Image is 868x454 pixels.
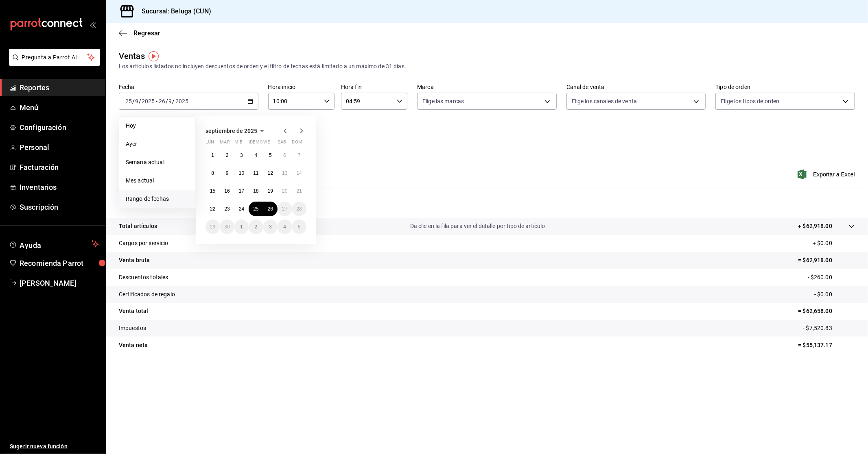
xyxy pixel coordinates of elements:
button: 7 de septiembre de 2025 [292,148,306,163]
span: septiembre de 2025 [206,128,257,134]
button: 14 de septiembre de 2025 [292,166,306,180]
abbr: 30 de septiembre de 2025 [224,224,230,230]
button: 16 de septiembre de 2025 [220,184,234,198]
button: 26 de septiembre de 2025 [263,202,278,216]
button: 5 de octubre de 2025 [292,219,306,234]
span: Suscripción [20,202,99,213]
button: 4 de septiembre de 2025 [249,148,263,163]
abbr: 4 de octubre de 2025 [283,224,286,230]
button: 30 de septiembre de 2025 [220,219,234,234]
span: Reportes [20,82,99,93]
span: Facturación [20,162,99,173]
input: -- [168,98,173,104]
input: -- [125,98,132,104]
button: Regresar [119,29,160,37]
button: 4 de octubre de 2025 [278,219,292,234]
p: - $0.00 [814,290,855,299]
input: ---- [141,98,155,104]
div: Ventas [119,50,145,62]
label: Tipo de orden [715,85,855,90]
button: 8 de septiembre de 2025 [206,166,220,180]
button: Exportar a Excel [799,169,855,179]
p: Venta neta [119,341,148,350]
p: + $0.00 [813,239,855,248]
span: Recomienda Parrot [20,258,99,269]
abbr: 5 de octubre de 2025 [298,224,301,230]
button: septiembre de 2025 [206,126,267,136]
abbr: jueves [249,139,297,148]
button: 11 de septiembre de 2025 [249,166,263,180]
button: 27 de septiembre de 2025 [278,202,292,216]
button: 25 de septiembre de 2025 [249,202,263,216]
p: + $62,918.00 [798,222,832,230]
p: Total artículos [119,222,157,230]
p: - $260.00 [808,273,855,282]
span: Personal [20,142,99,153]
button: 6 de septiembre de 2025 [278,148,292,163]
h3: Sucursal: Beluga (CUN) [135,7,211,16]
span: Elige las marcas [422,97,464,105]
span: Elige los canales de venta [572,97,637,105]
span: / [166,98,168,104]
button: 1 de septiembre de 2025 [206,148,220,163]
span: - [156,98,157,104]
button: 9 de septiembre de 2025 [220,166,234,180]
p: Venta total [119,307,148,315]
abbr: 17 de septiembre de 2025 [239,188,244,194]
p: - $7,520.83 [803,324,855,332]
abbr: 24 de septiembre de 2025 [239,206,244,212]
span: Ayer [126,140,189,148]
button: 28 de septiembre de 2025 [292,202,306,216]
button: 15 de septiembre de 2025 [206,184,220,198]
p: Venta bruta [119,256,150,265]
span: / [173,98,175,104]
abbr: 2 de octubre de 2025 [255,224,258,230]
button: 24 de septiembre de 2025 [234,202,249,216]
p: Resumen [119,198,855,208]
abbr: 15 de septiembre de 2025 [210,188,215,194]
span: Configuración [20,122,99,133]
abbr: martes [220,139,230,148]
div: Los artículos listados no incluyen descuentos de orden y el filtro de fechas está limitado a un m... [119,62,855,71]
abbr: 29 de septiembre de 2025 [210,224,215,230]
span: Regresar [133,29,160,37]
p: = $62,658.00 [798,307,855,315]
abbr: 1 de septiembre de 2025 [211,152,214,158]
label: Fecha [119,85,258,90]
abbr: 1 de octubre de 2025 [240,224,243,230]
button: 5 de septiembre de 2025 [263,148,278,163]
abbr: 16 de septiembre de 2025 [224,188,230,194]
abbr: 8 de septiembre de 2025 [211,170,214,176]
label: Canal de venta [566,85,706,90]
abbr: 27 de septiembre de 2025 [282,206,287,212]
abbr: 28 de septiembre de 2025 [297,206,302,212]
span: / [139,98,141,104]
abbr: 26 de septiembre de 2025 [268,206,273,212]
span: [PERSON_NAME] [20,278,99,289]
span: Rango de fechas [126,195,189,203]
abbr: 4 de septiembre de 2025 [255,152,258,158]
label: Hora fin [341,85,407,90]
span: Elige los tipos de orden [721,97,779,105]
p: Impuestos [119,324,146,332]
button: Pregunta a Parrot AI [9,49,100,66]
abbr: 12 de septiembre de 2025 [268,170,273,176]
button: 2 de septiembre de 2025 [220,148,234,163]
abbr: domingo [292,139,302,148]
img: Tooltip marker [149,51,159,61]
abbr: 2 de septiembre de 2025 [226,152,229,158]
span: Semana actual [126,158,189,167]
button: 10 de septiembre de 2025 [234,166,249,180]
abbr: 10 de septiembre de 2025 [239,170,244,176]
button: 13 de septiembre de 2025 [278,166,292,180]
button: 3 de septiembre de 2025 [234,148,249,163]
abbr: 20 de septiembre de 2025 [282,188,287,194]
input: ---- [175,98,189,104]
abbr: sábado [278,139,286,148]
span: / [132,98,135,104]
p: Certificados de regalo [119,290,175,299]
button: 17 de septiembre de 2025 [234,184,249,198]
abbr: 19 de septiembre de 2025 [268,188,273,194]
